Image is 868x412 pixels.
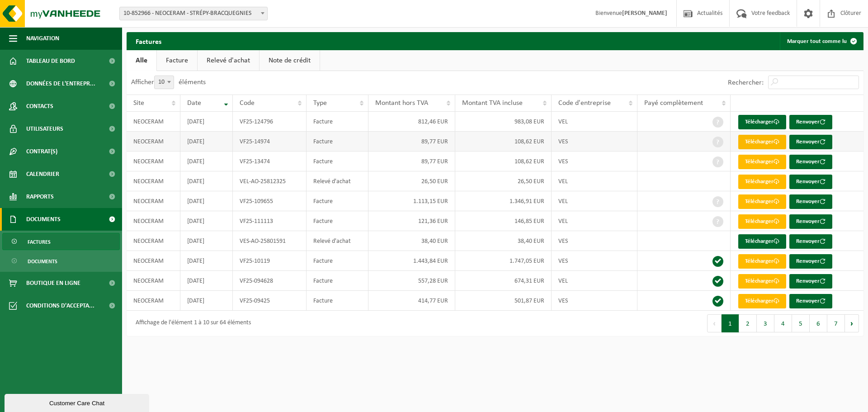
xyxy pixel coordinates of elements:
a: Télécharger [738,274,786,289]
span: Montant TVA incluse [462,99,523,107]
strong: [PERSON_NAME] [622,10,667,17]
span: Documents [26,208,61,231]
td: VF25-094628 [233,271,307,291]
span: 10 [155,76,174,89]
td: 121,36 EUR [368,211,455,231]
span: Contacts [26,95,53,118]
td: 1.346,91 EUR [455,191,552,211]
span: Documents [28,253,57,270]
span: 10-852966 - NEOCERAM - STRÉPY-BRACQUEGNIES [120,7,267,20]
a: Alle [127,50,156,71]
span: Montant hors TVA [375,99,428,107]
span: Rapports [26,185,54,208]
button: 3 [757,314,774,332]
td: [DATE] [180,191,233,211]
td: 26,50 EUR [368,171,455,191]
button: 1 [722,314,739,332]
td: VF25-10119 [233,251,307,271]
td: NEOCERAM [127,112,180,132]
span: Contrat(s) [26,140,57,163]
td: Facture [307,191,368,211]
td: VEL [552,191,637,211]
span: Calendrier [26,163,59,185]
a: Télécharger [738,294,786,308]
a: Télécharger [738,115,786,129]
td: VES-AO-25801591 [233,231,307,251]
button: Renvoyer [789,234,832,249]
td: 501,87 EUR [455,291,552,311]
td: NEOCERAM [127,271,180,291]
td: VF25-09425 [233,291,307,311]
td: 674,31 EUR [455,271,552,291]
button: Renvoyer [789,214,832,229]
a: Télécharger [738,155,786,169]
td: 812,46 EUR [368,112,455,132]
td: NEOCERAM [127,291,180,311]
td: VEL-AO-25812325 [233,171,307,191]
span: Tableau de bord [26,50,75,72]
a: Télécharger [738,175,786,189]
td: 89,77 EUR [368,132,455,152]
td: 38,40 EUR [455,231,552,251]
h2: Factures [127,32,170,50]
a: Documents [2,252,120,270]
td: 1.747,05 EUR [455,251,552,271]
td: [DATE] [180,152,233,171]
a: Télécharger [738,234,786,249]
td: VES [552,132,637,152]
td: Facture [307,251,368,271]
a: Télécharger [738,194,786,209]
span: Conditions d'accepta... [26,294,94,317]
button: Renvoyer [789,175,832,189]
span: Données de l'entrepr... [26,72,95,95]
td: 146,85 EUR [455,211,552,231]
span: Utilisateurs [26,118,63,140]
td: 38,40 EUR [368,231,455,251]
td: NEOCERAM [127,191,180,211]
span: Site [133,99,144,107]
a: Télécharger [738,135,786,149]
a: Factures [2,233,120,250]
td: 1.113,15 EUR [368,191,455,211]
td: [DATE] [180,231,233,251]
span: Type [313,99,327,107]
td: Facture [307,132,368,152]
a: Relevé d'achat [198,50,259,71]
td: 26,50 EUR [455,171,552,191]
button: Renvoyer [789,274,832,289]
td: VF25-124796 [233,112,307,132]
span: Code d'entreprise [558,99,611,107]
button: 2 [739,314,757,332]
td: VES [552,291,637,311]
td: VEL [552,211,637,231]
td: VEL [552,271,637,291]
a: Télécharger [738,254,786,269]
button: 6 [810,314,827,332]
td: NEOCERAM [127,231,180,251]
span: 10 [154,76,174,89]
button: Renvoyer [789,194,832,209]
td: 1.443,84 EUR [368,251,455,271]
button: Renvoyer [789,294,832,308]
td: VF25-111113 [233,211,307,231]
a: Télécharger [738,214,786,229]
span: 10-852966 - NEOCERAM - STRÉPY-BRACQUEGNIES [119,7,268,20]
span: Payé complètement [644,99,703,107]
td: VF25-13474 [233,152,307,171]
span: Code [240,99,255,107]
button: Renvoyer [789,135,832,149]
label: Rechercher: [728,79,764,86]
td: NEOCERAM [127,152,180,171]
td: VES [552,251,637,271]
button: Next [845,314,859,332]
td: [DATE] [180,271,233,291]
td: Relevé d'achat [307,231,368,251]
td: 89,77 EUR [368,152,455,171]
button: 7 [827,314,845,332]
span: Navigation [26,27,59,50]
td: 557,28 EUR [368,271,455,291]
td: [DATE] [180,251,233,271]
button: Renvoyer [789,254,832,269]
button: 4 [774,314,792,332]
